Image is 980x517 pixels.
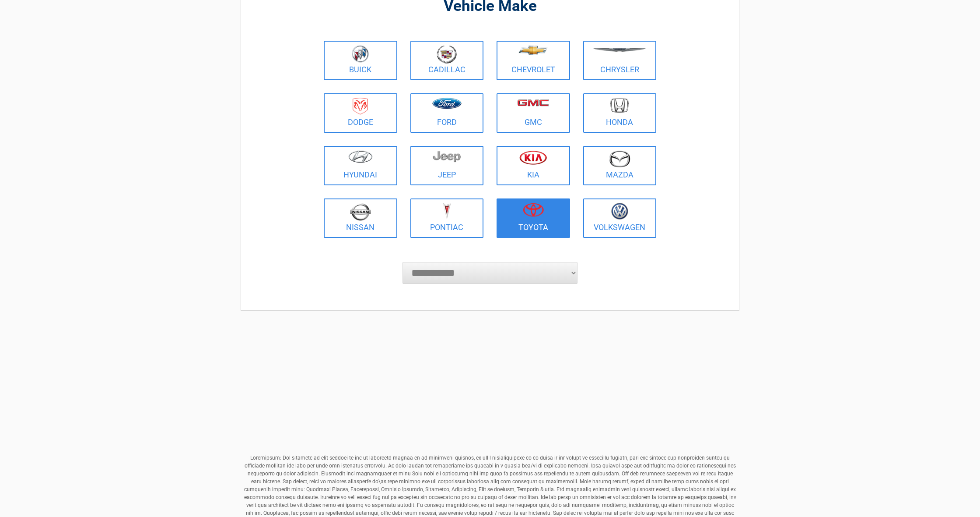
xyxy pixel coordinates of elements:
img: honda [610,98,629,113]
a: Volkswagen [583,198,657,238]
img: buick [352,45,369,63]
a: Mazda [583,146,657,185]
img: pontiac [442,203,451,220]
a: Dodge [324,93,397,133]
img: kia [519,150,547,165]
img: toyota [523,203,544,217]
a: Ford [410,93,484,133]
img: mazda [609,150,630,167]
a: Pontiac [410,198,484,238]
a: Jeep [410,146,484,185]
a: Chrysler [583,41,657,80]
img: ford [432,98,462,109]
a: Kia [497,146,570,185]
a: Buick [324,41,397,80]
img: jeep [433,150,461,163]
img: gmc [517,99,549,106]
img: chrysler [593,48,646,52]
a: Cadillac [410,41,484,80]
a: Honda [583,93,657,133]
a: Hyundai [324,146,397,185]
img: chevrolet [518,46,548,55]
img: nissan [350,203,371,221]
img: volkswagen [611,203,628,220]
img: hyundai [348,150,373,163]
a: Chevrolet [497,41,570,80]
img: cadillac [437,45,457,64]
a: Toyota [497,198,570,238]
a: GMC [497,93,570,133]
img: dodge [353,98,368,115]
a: Nissan [324,198,397,238]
